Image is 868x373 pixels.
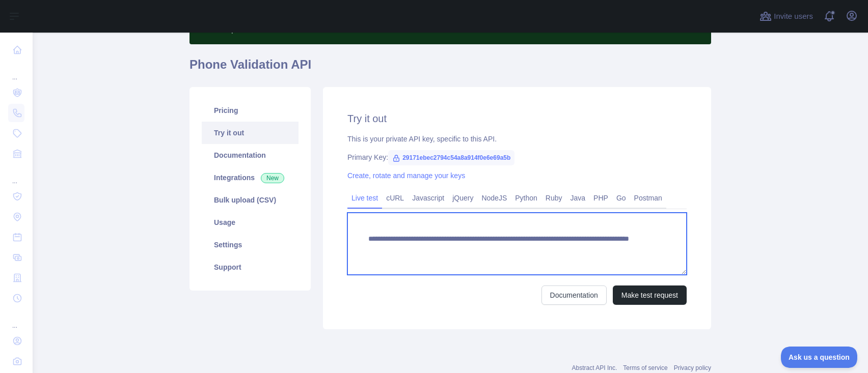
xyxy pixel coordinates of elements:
a: Python [511,190,541,206]
iframe: Toggle Customer Support [781,347,858,368]
span: New [261,173,284,183]
a: cURL [382,190,408,206]
button: Make test request [613,285,687,305]
a: Privacy policy [674,364,711,371]
a: Pricing [202,99,299,122]
a: Integrations New [202,166,299,189]
button: Invite users [757,8,815,24]
a: PHP [589,190,612,206]
a: NodeJS [477,190,511,206]
a: Ruby [541,190,566,206]
a: Settings [202,234,299,256]
a: Support [202,256,299,278]
div: ... [8,165,24,185]
a: jQuery [448,190,477,206]
a: Java [566,190,590,206]
h2: Try it out [347,111,687,126]
a: Bulk upload (CSV) [202,189,299,211]
a: Go [612,190,630,206]
div: Primary Key: [347,152,687,162]
a: Usage [202,211,299,234]
div: This is your private API key, specific to this API. [347,134,687,144]
span: 29171ebec2794c54a8a914f0e6e69a5b [388,150,514,165]
a: Javascript [408,190,448,206]
a: Postman [630,190,666,206]
div: ... [8,61,24,81]
a: Create, rotate and manage your keys [347,171,465,180]
a: Try it out [202,122,299,144]
a: Abstract API Inc. [572,364,617,371]
span: Invite users [774,11,813,22]
a: Live test [347,190,382,206]
h1: Phone Validation API [189,56,711,81]
a: Documentation [202,144,299,166]
a: Documentation [541,285,607,305]
div: ... [8,309,24,330]
a: Terms of service [623,364,667,371]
